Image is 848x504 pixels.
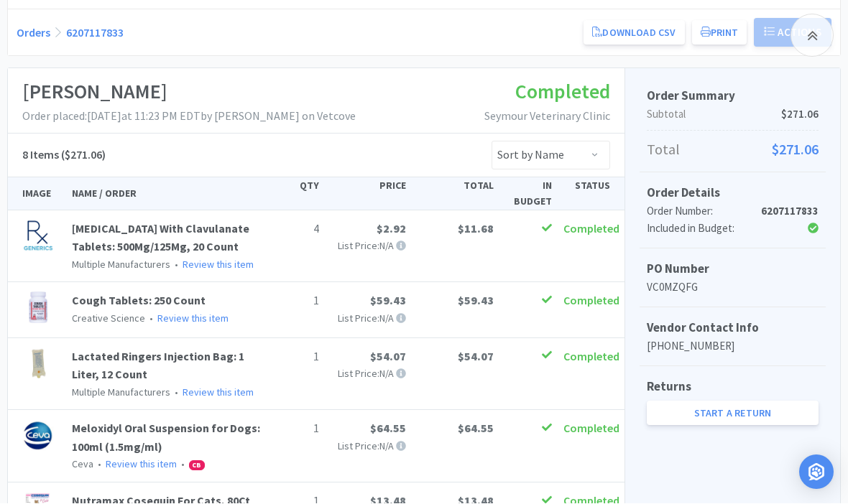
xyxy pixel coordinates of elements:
div: NAME / ORDER [66,186,266,202]
img: 66228580dc474c89861e9ae14fec8b7b_68487.jpeg [22,292,54,324]
h5: Vendor Contact Info [647,319,819,338]
span: • [147,312,155,325]
h1: [PERSON_NAME] [22,76,356,108]
p: Seymour Veterinary Clinic [484,108,610,126]
span: Completed [563,222,619,236]
img: 2a0c7f9cc59f4bf2a3f6bce813aea070_55330.jpeg [22,420,54,452]
span: • [96,458,103,471]
div: Order Number: [647,203,761,220]
p: List Price: N/A [331,439,407,454]
a: Review this item [183,386,254,399]
div: IN BUDGET [499,178,558,210]
span: $59.43 [458,294,494,308]
h5: Returns [647,378,819,397]
span: Completed [563,294,619,308]
span: $2.92 [377,222,406,236]
span: Creative Science [72,312,145,325]
button: Print [692,21,747,45]
p: 4 [272,220,318,239]
span: CB [190,462,204,470]
div: QTY [266,178,324,194]
span: Ceva [72,458,93,471]
p: 1 [272,348,318,367]
a: Download CSV [584,21,684,45]
p: List Price: N/A [331,238,407,254]
span: $271.06 [781,106,819,123]
strong: 6207117833 [761,205,819,218]
span: 8 Items [22,148,59,162]
img: 7152705e678543c988e420ba3e7f4ff1_707611.jpeg [22,220,54,252]
div: Open Intercom Messenger [799,455,834,490]
p: Order placed: [DATE] at 11:23 PM EDT by [PERSON_NAME] on Vetcove [22,108,356,126]
span: $271.06 [772,139,819,162]
span: Multiple Manufacturers [72,386,170,399]
a: Review this item [106,458,177,471]
a: Orders [17,26,50,40]
a: Lactated Ringers Injection Bag: 1 Liter, 12 Count [72,350,244,383]
span: Completed [563,350,619,364]
a: Start a Return [647,401,819,426]
h5: Order Details [647,184,819,203]
a: Cough Tablets: 250 Count [72,294,206,308]
a: Meloxidyl Oral Suspension for Dogs: 100ml (1.5mg/ml) [72,421,260,454]
h5: Order Summary [647,87,819,106]
div: Included in Budget: [647,220,761,238]
p: List Price: N/A [331,311,407,327]
span: • [179,458,187,471]
span: $59.43 [370,294,406,308]
div: STATUS [558,178,616,194]
div: PRICE [325,178,413,194]
span: • [172,386,180,399]
span: Multiple Manufacturers [72,258,170,271]
span: Completed [515,79,610,105]
a: Review this item [183,258,254,271]
span: • [172,258,180,271]
span: Completed [563,421,619,436]
span: $11.68 [458,222,494,236]
p: [PHONE_NUMBER] [647,338,819,355]
p: Total [647,139,819,162]
h5: PO Number [647,260,819,279]
p: Subtotal [647,106,819,123]
p: 1 [272,292,318,311]
span: $54.07 [370,350,406,364]
a: Review this item [157,312,229,325]
p: 1 [272,420,318,439]
div: IMAGE [17,186,66,202]
span: $64.55 [370,421,406,436]
p: VC0MZQFG [647,279,819,297]
img: 570c17b75e484d3dbca501b76866acab_56182.jpeg [22,348,54,380]
div: TOTAL [412,178,499,194]
a: [MEDICAL_DATA] With Clavulanate Tablets: 500Mg/125Mg, 20 Count [72,222,249,255]
span: $64.55 [458,421,494,436]
a: 6207117833 [66,26,124,40]
h5: ($271.06) [22,146,106,165]
p: List Price: N/A [331,366,407,382]
span: $54.07 [458,350,494,364]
